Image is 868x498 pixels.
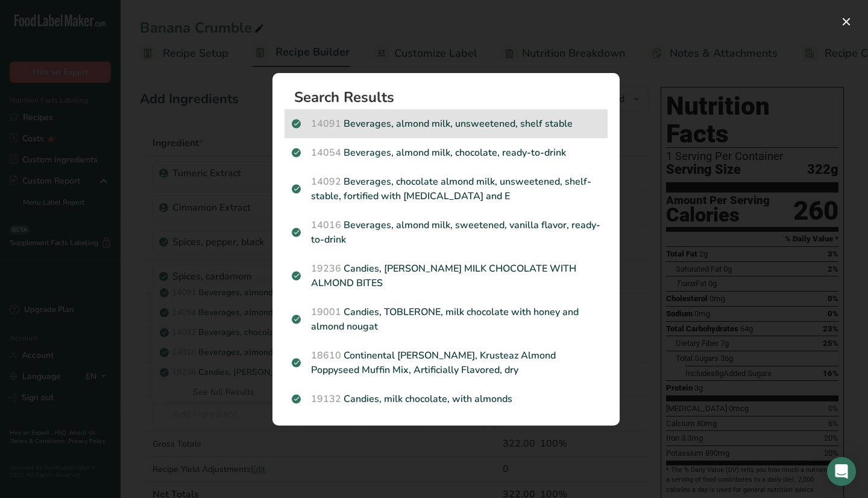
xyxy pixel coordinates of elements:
[311,146,341,159] span: 14054
[292,392,600,406] p: Candies, milk chocolate, with almonds
[292,305,600,334] p: Candies, TOBLERONE, milk chocolate with honey and almond nougat
[827,457,856,486] div: Open Intercom Messenger
[292,117,600,131] p: Beverages, almond milk, unsweetened, shelf stable
[311,305,341,319] span: 19001
[311,392,341,406] span: 19132
[292,348,600,377] p: Continental [PERSON_NAME], Krusteaz Almond Poppyseed Muffin Mix, Artificially Flavored, dry
[294,90,608,104] h1: Search Results
[292,261,600,290] p: Candies, [PERSON_NAME] MILK CHOCOLATE WITH ALMOND BITES
[311,175,341,188] span: 14092
[311,349,341,362] span: 18610
[292,145,600,160] p: Beverages, almond milk, chocolate, ready-to-drink
[292,174,600,203] p: Beverages, chocolate almond milk, unsweetened, shelf-stable, fortified with [MEDICAL_DATA] and E
[292,218,600,247] p: Beverages, almond milk, sweetened, vanilla flavor, ready-to-drink
[311,219,341,232] span: 14016
[311,117,341,130] span: 14091
[311,262,341,275] span: 19236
